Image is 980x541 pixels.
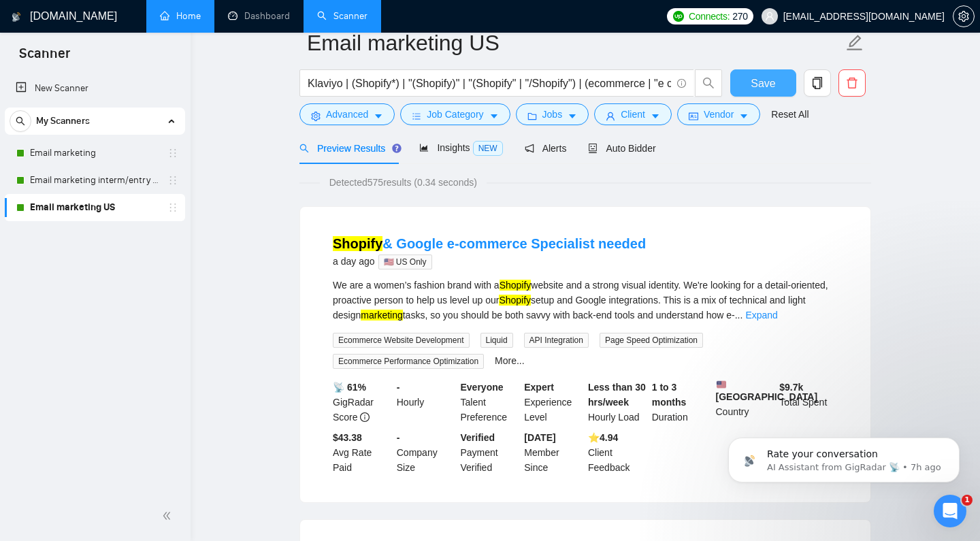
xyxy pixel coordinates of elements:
b: Verified [461,432,495,443]
span: Preview Results [299,143,397,154]
span: Vendor [704,107,734,122]
div: We are a women’s fashion brand with a website and a strong visual identity. We're looking for a d... [333,278,838,323]
div: Hourly [394,380,458,425]
span: info-circle [360,412,370,422]
li: My Scanners [5,108,185,221]
span: robot [588,144,598,153]
span: holder [167,202,178,213]
button: barsJob Categorycaret-down [400,103,510,125]
span: idcard [689,111,698,121]
span: 270 [732,9,747,24]
span: caret-down [489,111,499,121]
b: ⭐️ 4.94 [588,432,618,443]
span: search [299,144,309,153]
b: 1 to 3 months [652,382,687,408]
a: homeHome [160,10,201,22]
span: bars [412,111,421,121]
b: [DATE] [524,432,555,443]
button: setting [953,5,975,27]
b: Expert [524,382,554,393]
a: More... [495,355,525,366]
div: Total Spent [777,380,840,425]
span: Detected 575 results (0.34 seconds) [320,175,487,190]
b: [GEOGRAPHIC_DATA] [716,380,818,402]
a: dashboardDashboard [228,10,290,22]
span: Jobs [542,107,563,122]
div: Experience Level [521,380,585,425]
span: Alerts [525,143,567,154]
div: Avg Rate Paid [330,430,394,475]
span: Save [751,75,775,92]
img: upwork-logo.png [673,11,684,22]
b: Less than 30 hrs/week [588,382,646,408]
span: search [696,77,721,89]
li: New Scanner [5,75,185,102]
span: folder [527,111,537,121]
img: logo [12,6,21,28]
span: 1 [962,495,973,506]
span: Client [621,107,645,122]
div: a day ago [333,253,646,269]
button: settingAdvancedcaret-down [299,103,395,125]
a: setting [953,11,975,22]
span: API Integration [524,333,589,348]
a: Shopify& Google e-commerce Specialist needed [333,236,646,251]
span: Ecommerce Website Development [333,333,470,348]
span: info-circle [677,79,686,88]
a: searchScanner [317,10,367,22]
div: Member Since [521,430,585,475]
img: 🇺🇸 [717,380,726,389]
a: New Scanner [16,75,174,102]
button: copy [804,69,831,97]
div: Payment Verified [458,430,522,475]
mark: Shopify [333,236,382,251]
span: Liquid [480,333,513,348]
iframe: Intercom live chat [934,495,966,527]
b: 📡 61% [333,382,366,393]
span: notification [525,144,534,153]
span: setting [311,111,321,121]
span: search [10,116,31,126]
button: Save [730,69,796,97]
span: copy [804,77,830,89]
span: Advanced [326,107,368,122]
div: Client Feedback [585,430,649,475]
div: Talent Preference [458,380,522,425]
b: $43.38 [333,432,362,443]
div: Duration [649,380,713,425]
div: Country [713,380,777,425]
button: folderJobscaret-down [516,103,589,125]
b: - [397,382,400,393]
span: Auto Bidder [588,143,655,154]
div: Hourly Load [585,380,649,425]
span: 🇺🇸 US Only [378,255,432,269]
a: Email marketing interm/entry level [30,167,159,194]
div: Tooltip anchor [391,142,403,154]
span: Scanner [8,44,81,72]
span: Job Category [427,107,483,122]
a: Email marketing US [30,194,159,221]
span: edit [846,34,864,52]
span: Insights [419,142,502,153]
span: My Scanners [36,108,90,135]
div: GigRadar Score [330,380,394,425]
input: Search Freelance Jobs... [308,75,671,92]
mark: Shopify [500,280,532,291]
span: ... [735,310,743,321]
span: Connects: [689,9,730,24]
span: caret-down [374,111,383,121]
span: caret-down [739,111,749,121]
span: user [765,12,774,21]
button: search [10,110,31,132]
iframe: Intercom notifications message [708,409,980,504]
button: search [695,69,722,97]
mark: marketing [361,310,402,321]
span: user [606,111,615,121]
a: Reset All [771,107,808,122]
span: caret-down [568,111,577,121]
b: $ 9.7k [779,382,803,393]
b: - [397,432,400,443]
span: area-chart [419,143,429,152]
